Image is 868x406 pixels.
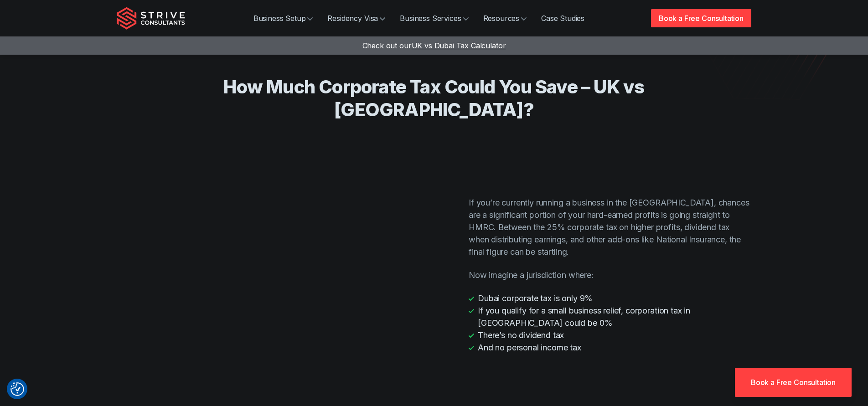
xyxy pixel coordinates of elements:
img: Strive Consultants [117,7,185,30]
a: Case Studies [534,9,592,27]
a: Business Setup [246,9,320,27]
span: UK vs Dubai Tax Calculator [412,41,506,50]
img: Dubai Corporate Tax Calculator [150,172,396,311]
a: Book a Free Consultation [651,9,751,27]
p: Now imagine a jurisdiction where: [469,230,751,242]
h2: How Much Corporate Tax Could You Save – UK vs [GEOGRAPHIC_DATA]? [142,76,726,121]
button: Consent Preferences [10,382,24,396]
a: Book a Free Consultation [735,368,852,397]
a: Business Services [393,9,475,27]
a: Resources [476,9,534,27]
li: If you qualify for a small business relief, corporation tax in [GEOGRAPHIC_DATA] could be 0% [469,266,751,290]
li: And no personal income tax [469,303,751,315]
li: Dubai corporate tax is only 9% [469,253,751,266]
img: Revisit consent button [10,382,24,396]
li: There’s no dividend tax [469,290,751,303]
a: Residency Visa [320,9,393,27]
a: Check out ourUK vs Dubai Tax Calculator [362,41,506,50]
p: If you’re currently running a business in the [GEOGRAPHIC_DATA], chances are a significant portio... [469,158,751,219]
